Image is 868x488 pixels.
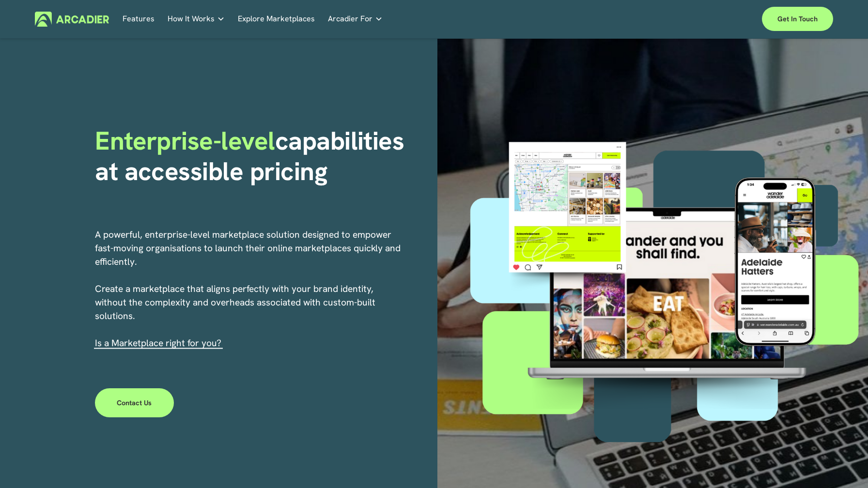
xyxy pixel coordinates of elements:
[95,228,402,350] p: A powerful, enterprise-level marketplace solution designed to empower fast-moving organisations t...
[123,12,155,27] a: Features
[168,12,225,27] a: folder dropdown
[97,337,221,349] a: s a Marketplace right for you?
[328,12,383,27] a: folder dropdown
[35,12,109,27] img: Arcadier
[762,7,833,31] a: Get in touch
[95,337,221,349] span: I
[238,12,315,27] a: Explore Marketplaces
[95,124,275,157] span: Enterprise-level
[168,12,215,26] span: How It Works
[95,124,411,187] strong: capabilities at accessible pricing
[95,388,174,417] a: Contact Us
[328,12,372,26] span: Arcadier For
